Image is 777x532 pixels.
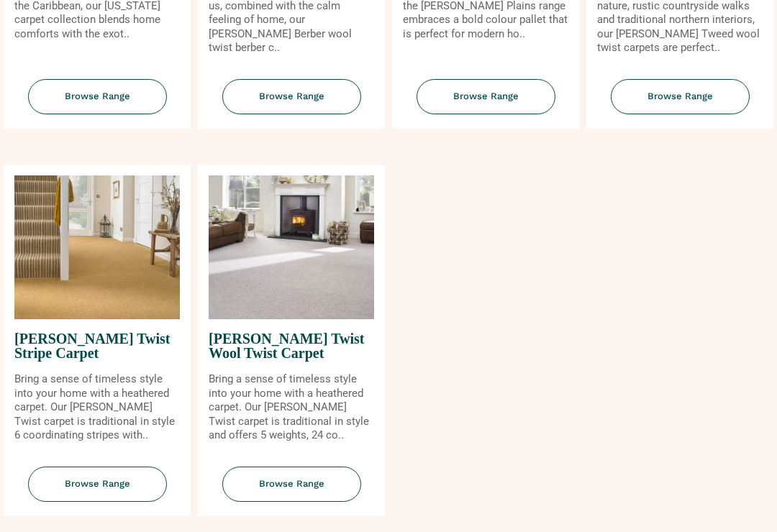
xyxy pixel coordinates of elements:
span: [PERSON_NAME] Twist Stripe Carpet [14,320,180,373]
span: Browse Range [28,467,167,503]
img: Tomkinson Twist Wool Twist Carpet [209,176,374,320]
a: Browse Range [586,80,773,129]
span: Browse Range [611,80,750,115]
span: [PERSON_NAME] Twist Wool Twist Carpet [209,320,374,373]
a: Browse Range [4,467,191,517]
a: Browse Range [198,467,385,517]
span: Browse Range [28,80,167,115]
a: Browse Range [198,80,385,129]
span: Browse Range [222,467,361,503]
a: Browse Range [392,80,579,129]
a: Browse Range [4,80,191,129]
span: Browse Range [417,80,555,115]
span: Browse Range [222,80,361,115]
p: Bring a sense of timeless style into your home with a heathered carpet. Our [PERSON_NAME] Twist c... [14,373,180,444]
p: Bring a sense of timeless style into your home with a heathered carpet. Our [PERSON_NAME] Twist c... [209,373,374,444]
img: Tomkinson Twist Stripe Carpet [14,176,180,320]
